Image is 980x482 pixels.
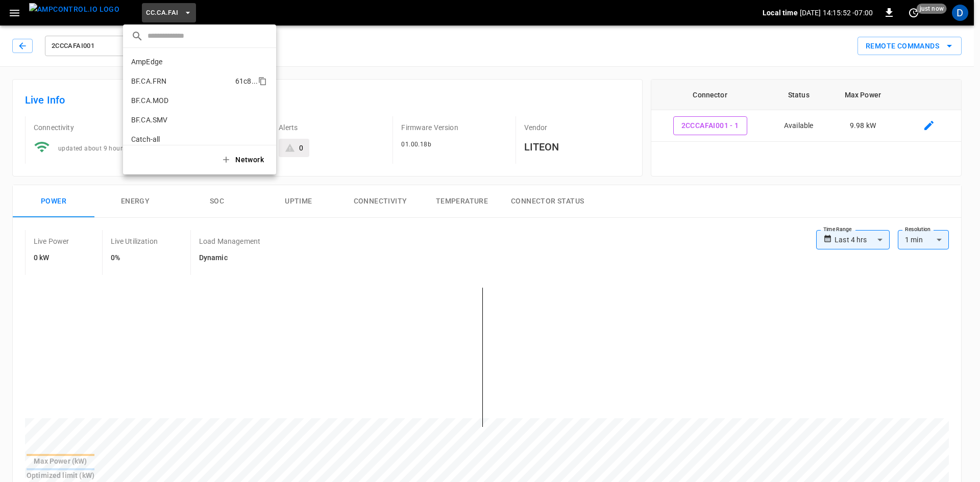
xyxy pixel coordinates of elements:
[131,57,231,67] p: AmpEdge
[131,134,231,144] p: Catch-all
[131,76,231,86] p: BF.CA.FRN
[131,95,231,106] p: BF.CA.MOD
[215,149,272,170] button: Network
[257,75,268,87] div: copy
[131,115,232,125] p: BF.CA.SMV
